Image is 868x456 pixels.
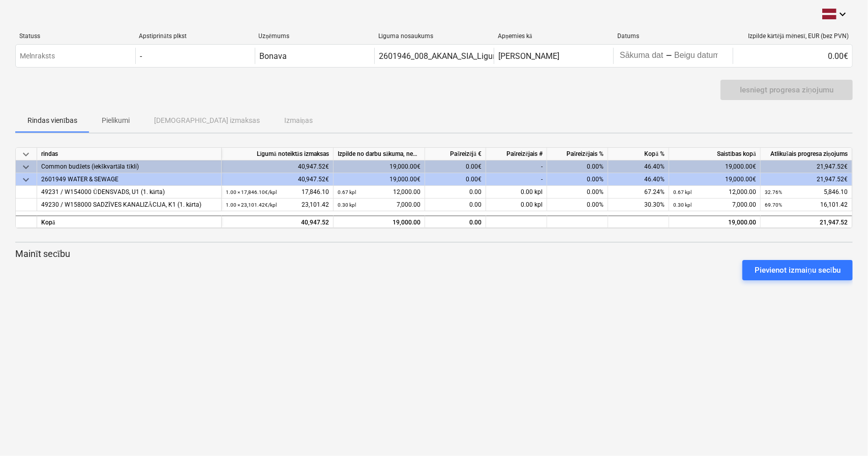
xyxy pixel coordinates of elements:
[547,148,608,160] div: Pašreizējais %
[259,51,287,61] div: Bonava
[425,199,486,211] div: 0.00
[41,186,217,199] div: 49231 / W154000 ŪDENSVADS, U1 (1. kārta)
[338,199,421,211] div: 7,000.00
[139,32,250,40] div: Apstiprināts plkst
[765,202,782,208] small: 69.70%
[27,115,77,126] p: Rindas vienības
[226,199,329,211] div: 23,101.42
[425,186,486,199] div: 0.00
[498,51,559,61] div: [PERSON_NAME]
[334,160,425,173] div: 19,000.00€
[425,173,486,186] div: 0.00€
[20,174,32,186] span: keyboard_arrow_down
[338,202,356,208] small: 0.30 kpl
[486,160,547,173] div: -
[608,173,669,186] div: 46.40%
[486,186,547,199] div: 0.00 kpl
[259,32,370,40] div: Uzņēmums
[669,148,761,160] div: Saistības kopā
[102,115,130,126] p: Pielikumi
[425,215,486,228] div: 0.00
[498,32,609,40] div: Apņemies kā
[733,48,852,64] div: 0.00€
[618,49,666,63] input: Sākuma datums
[37,148,222,160] div: rindas
[226,189,277,195] small: 1.00 × 17,846.10€ / kpl
[617,32,729,40] div: Datums
[20,161,32,173] span: keyboard_arrow_down
[742,260,853,280] button: Pievienot izmaiņu secību
[547,173,608,186] div: 0.00%
[761,160,852,173] div: 21,947.52€
[140,51,142,61] div: -
[41,173,217,186] div: 2601949 WATER & SEWAGE
[41,199,217,211] div: 49230 / W158000 SADZĪVES KANALIZĀCIJA, K1 (1. kārta)
[755,264,841,277] div: Pievienot izmaiņu secību
[547,199,608,211] div: 0.00%
[836,8,849,20] i: keyboard_arrow_down
[222,148,334,160] div: Līgumā noteiktās izmaksas
[761,148,852,160] div: Atlikušais progresa ziņojums
[765,216,848,229] div: 21,947.52
[15,248,853,260] p: Mainīt secību
[338,189,356,195] small: 0.67 kpl
[669,160,761,173] div: 19,000.00€
[765,199,848,211] div: 16,101.42
[379,51,632,61] div: 2601946_008_AKANA_SIA_Ligums_UKT-Teritorija_VG24_1karta (1).pdf
[338,186,421,199] div: 12,000.00
[673,199,756,211] div: 7,000.00
[20,148,32,160] span: keyboard_arrow_down
[222,173,334,186] div: 40,947.52€
[765,189,782,195] small: 32.76%
[19,32,131,40] div: Statuss
[486,173,547,186] div: -
[672,49,720,63] input: Beigu datums
[486,199,547,211] div: 0.00 kpl
[226,216,329,229] div: 40,947.52
[547,186,608,199] div: 0.00%
[334,173,425,186] div: 19,000.00€
[761,173,852,186] div: 21,947.52€
[226,186,329,199] div: 17,846.10
[20,51,55,61] p: Melnraksts
[608,186,669,199] div: 67.24%
[669,215,761,228] div: 19,000.00
[425,148,486,160] div: Pašreizējā €
[669,173,761,186] div: 19,000.00€
[547,160,608,173] div: 0.00%
[673,202,692,208] small: 0.30 kpl
[37,215,222,228] div: Kopā
[486,148,547,160] div: Pašreizējais #
[425,160,486,173] div: 0.00€
[608,148,669,160] div: Kopā %
[608,160,669,173] div: 46.40%
[338,216,421,229] div: 19,000.00
[41,160,217,173] div: Common budžets (iekškvartāla tīkli)
[737,32,849,40] div: Izpilde kārtējā mēnesī, EUR (bez PVN)
[378,32,490,40] div: Līguma nosaukums
[334,148,425,160] div: Izpilde no darbu sākuma, neskaitot kārtējā mēneša izpildi
[666,53,672,59] div: -
[765,186,848,199] div: 5,846.10
[608,199,669,211] div: 30.30%
[673,189,692,195] small: 0.67 kpl
[673,186,756,199] div: 12,000.00
[222,160,334,173] div: 40,947.52€
[226,202,277,208] small: 1.00 × 23,101.42€ / kpl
